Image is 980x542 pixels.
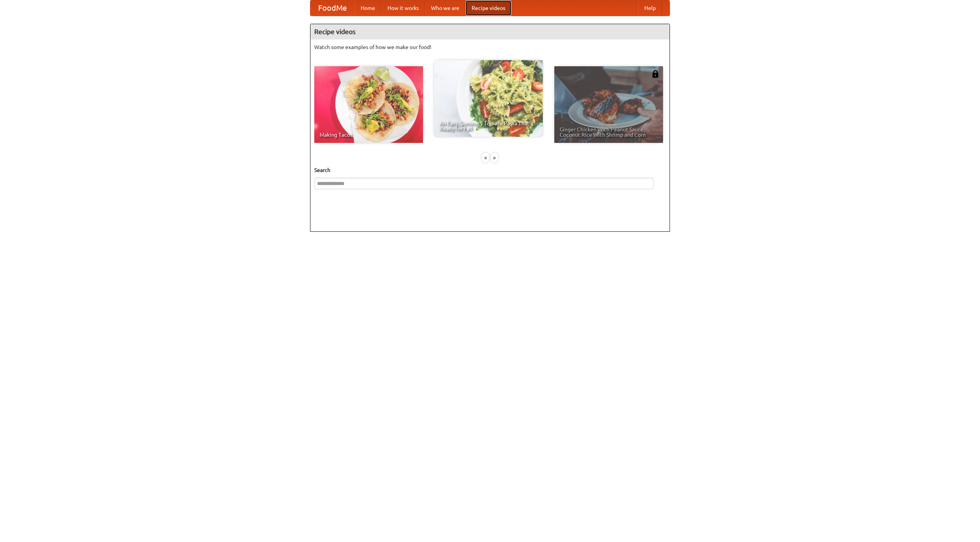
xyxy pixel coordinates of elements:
h4: Recipe videos [310,24,670,39]
div: » [491,153,498,162]
a: How it works [381,0,425,16]
span: Making Tacos [320,132,418,138]
a: Who we are [425,0,465,16]
a: Help [638,0,662,16]
a: FoodMe [310,0,354,16]
a: An Easy, Summery Tomato Pasta That's Ready for Fall [434,60,543,137]
div: « [482,153,489,162]
p: Watch some examples of how we make our food! [314,43,666,51]
a: Recipe videos [465,0,511,16]
h5: Search [314,166,666,174]
a: Making Tacos [314,66,423,143]
span: An Easy, Summery Tomato Pasta That's Ready for Fall [439,121,537,131]
a: Home [354,0,381,16]
img: 483408.png [652,70,659,78]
